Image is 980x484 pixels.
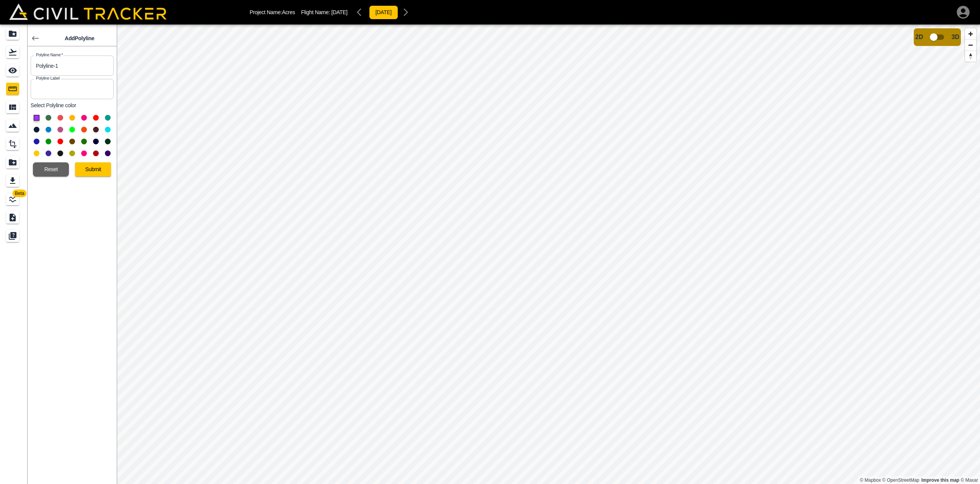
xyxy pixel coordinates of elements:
a: Maxar [960,477,978,483]
button: [DATE] [369,5,398,20]
p: Project Name: Acres [250,9,295,15]
span: [DATE] [332,9,348,15]
span: 2D [915,34,923,41]
a: Map feedback [921,477,959,483]
span: 3D [952,34,959,41]
button: Zoom out [965,39,976,51]
button: Reset bearing to north [965,51,976,62]
button: Zoom in [965,28,976,39]
a: Mapbox [860,477,881,483]
img: Civil Tracker [9,3,167,20]
a: OpenStreetMap [882,477,920,483]
p: Flight Name: [301,9,348,15]
canvas: Map [117,25,980,484]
